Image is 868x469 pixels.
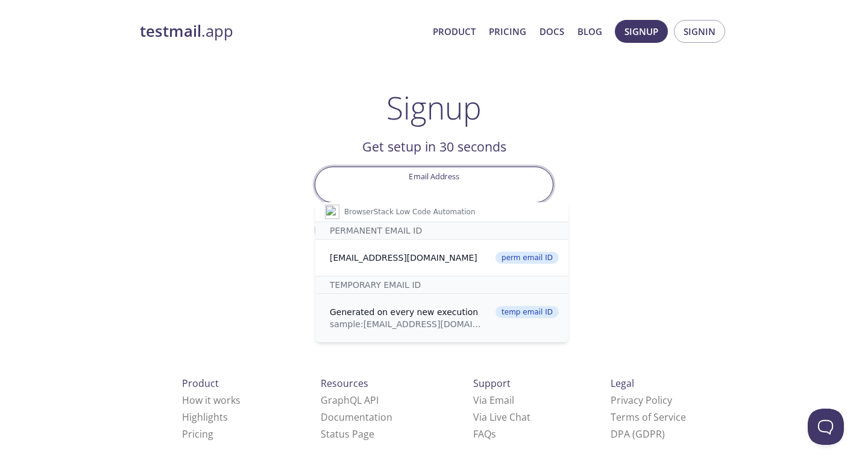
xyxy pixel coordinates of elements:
a: Blog [577,24,602,39]
a: testmail.app [140,21,423,42]
a: Highlights [182,410,228,424]
a: Via Live Chat [473,410,530,424]
a: Pricing [182,427,213,441]
button: Signup [615,20,668,43]
span: Signin [684,24,715,39]
button: Signin [674,20,725,43]
h2: Get setup in 30 seconds [315,136,553,157]
span: Legal [611,377,634,390]
span: Support [473,377,511,390]
a: Docs [539,24,564,39]
strong: testmail [140,21,201,42]
a: How it works [182,394,241,407]
a: DPA (GDPR) [611,427,665,441]
span: s [491,427,496,441]
a: Pricing [489,24,526,39]
h1: Signup [386,89,482,126]
a: Privacy Policy [611,394,672,407]
span: Product [182,377,219,390]
a: Documentation [321,410,392,424]
a: Via Email [473,394,514,407]
iframe: Help Scout Beacon - Open [808,409,844,445]
span: Resources [321,377,368,390]
a: Status Page [321,427,374,441]
a: Terms of Service [611,410,686,424]
a: Product [433,24,476,39]
a: GraphQL API [321,394,379,407]
a: FAQ [473,427,496,441]
span: Signup [624,24,658,39]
